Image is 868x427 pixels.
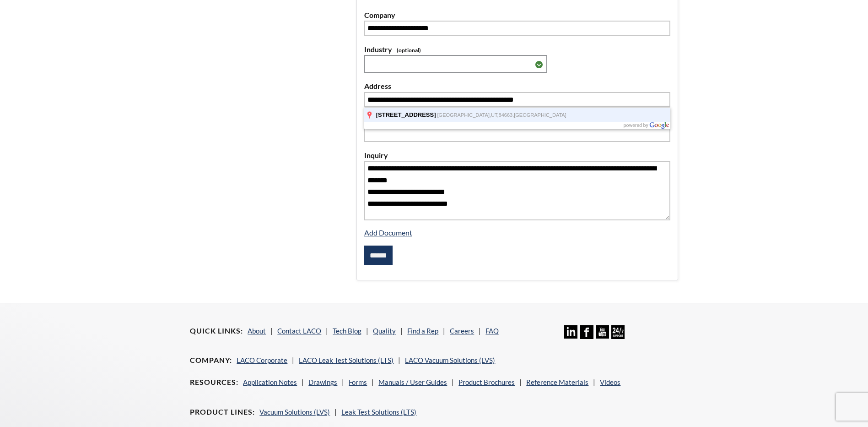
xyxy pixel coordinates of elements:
[611,325,625,339] img: 24/7 Support Icon
[277,327,321,335] a: Contact LACO
[308,378,337,386] a: Drawings
[437,112,491,118] span: [GEOGRAPHIC_DATA],
[485,327,499,335] a: FAQ
[376,111,436,118] span: [STREET_ADDRESS]
[491,112,499,118] span: UT,
[450,327,474,335] a: Careers
[190,326,243,336] h4: Quick Links
[248,327,266,335] a: About
[364,9,670,21] label: Company
[458,378,515,386] a: Product Brochures
[333,327,361,335] a: Tech Blog
[407,327,438,335] a: Find a Rep
[237,356,287,364] a: LACO Corporate
[611,332,625,340] a: 24/7 Support
[526,378,588,386] a: Reference Materials
[405,356,495,364] a: LACO Vacuum Solutions (LVS)
[364,149,670,161] label: Inquiry
[600,378,620,386] a: Videos
[190,407,255,417] h4: Product Lines
[364,44,670,55] label: Industry
[349,378,367,386] a: Forms
[364,80,670,92] label: Address
[259,408,330,416] a: Vacuum Solutions (LVS)
[373,327,396,335] a: Quality
[299,356,394,364] a: LACO Leak Test Solutions (LTS)
[243,378,297,386] a: Application Notes
[190,356,232,365] h4: Company
[499,112,514,118] span: 84663,
[514,112,566,118] span: [GEOGRAPHIC_DATA]
[190,378,238,387] h4: Resources
[364,228,412,237] a: Add Document
[378,378,447,386] a: Manuals / User Guides
[341,408,416,416] a: Leak Test Solutions (LTS)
